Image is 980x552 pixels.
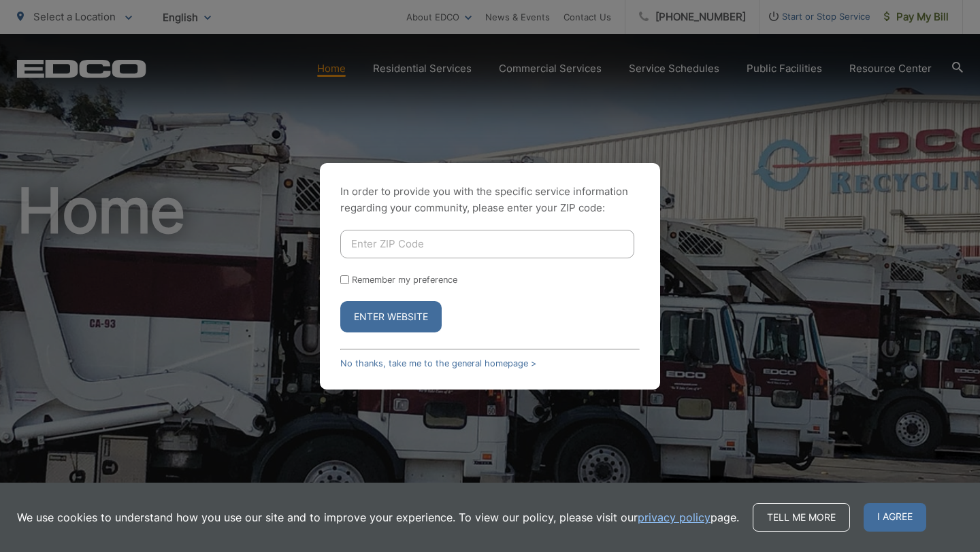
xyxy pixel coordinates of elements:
[753,503,850,532] a: Tell me more
[17,509,739,525] p: We use cookies to understand how you use our site and to improve your experience. To view our pol...
[638,509,710,525] a: privacy policy
[352,275,457,285] label: Remember my preference
[340,230,634,258] input: Enter ZIP Code
[340,358,536,368] a: No thanks, take me to the general homepage >
[340,301,442,332] button: Enter Website
[340,184,640,216] p: In order to provide you with the specific service information regarding your community, please en...
[864,503,926,532] span: I agree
